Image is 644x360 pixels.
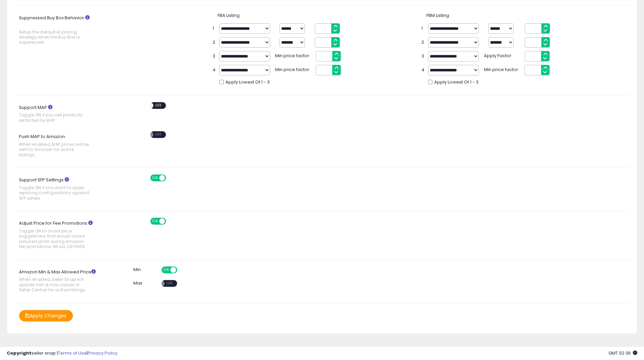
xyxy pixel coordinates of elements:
span: 2 [421,39,425,46]
span: Min price factor: [275,65,312,73]
span: Setup the default AI pricing strategy when the Buy Box is suppressed [19,29,90,45]
span: 2025-10-12 02:36 GMT [608,350,637,356]
label: Adjust Price for Fee Promotions [14,218,108,252]
span: FBA Listing [218,12,240,19]
span: OFF [165,175,176,181]
span: When enabled, Seller Snap will update min & max values in Seller Central for active listings. [19,277,90,292]
span: OFF [153,132,164,138]
a: Privacy Policy [88,350,117,356]
span: 4 [213,67,216,73]
span: FBM Listing [426,12,449,19]
span: Apply Factor: [484,51,521,59]
span: 4 [421,67,425,73]
span: When enabled, MAP prices will be sent to Amazon for active listings. [19,142,90,157]
span: 1 [213,25,216,32]
span: Min price factor: [484,65,521,73]
label: Support SFP Settings [14,175,108,204]
label: Amazon Min & Max Allowed Price [14,267,108,296]
span: ON [151,219,159,224]
span: Apply Lowest Of 1 - 3 [225,79,270,86]
a: Terms of Use [58,350,87,356]
button: Apply Changes [19,310,73,322]
div: seller snap | | [7,350,117,357]
span: Toggle ON to avoid price suggestions that would cause reduced profit during Amazon fee promotions... [19,228,90,249]
span: Toggle ON if you sell products restricted by MAP [19,112,90,123]
label: Suppressed Buy Box Behavior [14,13,108,48]
span: Min price factor: [275,51,312,59]
span: Toggle ON if you want to apply repricing configurations against SFP sellers [19,185,90,201]
span: 1 [421,25,425,32]
span: OFF [176,267,187,273]
label: Max [133,280,142,287]
label: Min [133,267,141,273]
span: Apply Lowest Of 1 - 3 [434,79,479,86]
strong: Copyright [7,350,31,356]
span: 3 [213,53,216,60]
span: OFF [165,219,176,224]
label: Support MAP [14,102,108,127]
span: 3 [421,53,425,60]
span: OFF [165,280,176,286]
label: Push MAP to Amazon [14,131,108,161]
span: OFF [153,103,164,108]
span: ON [151,175,159,181]
span: ON [162,267,171,273]
span: 2 [213,39,216,46]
